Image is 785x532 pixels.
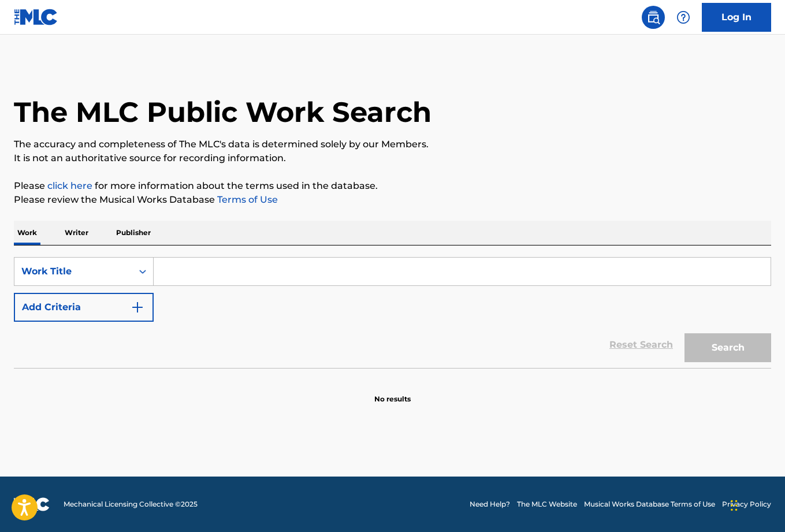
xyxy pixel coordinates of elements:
[61,221,92,245] p: Writer
[14,497,50,511] img: logo
[131,300,144,314] img: 9d2ae6d4665cec9f34b9.svg
[14,9,58,25] img: MLC Logo
[722,499,771,509] a: Privacy Policy
[64,499,198,509] span: Mechanical Licensing Collective © 2025
[14,221,40,245] p: Work
[14,95,431,129] h1: The MLC Public Work Search
[702,3,771,32] a: Log In
[642,6,665,29] a: Public Search
[374,380,411,404] p: No results
[14,193,771,207] p: Please review the Musical Works Database
[14,257,771,368] form: Search Form
[21,265,125,278] div: Work Title
[470,499,510,509] a: Need Help?
[646,10,660,24] img: search
[14,137,771,151] p: The accuracy and completeness of The MLC's data is determined solely by our Members.
[14,179,771,193] p: Please for more information about the terms used in the database.
[14,293,154,322] button: Add Criteria
[14,151,771,165] p: It is not an authoritative source for recording information.
[676,10,690,24] img: help
[517,499,577,509] a: The MLC Website
[113,221,154,245] p: Publisher
[584,499,715,509] a: Musical Works Database Terms of Use
[731,488,738,523] div: Drag
[215,194,278,205] a: Terms of Use
[672,6,695,29] div: Help
[47,180,92,191] a: click here
[727,477,785,532] iframe: Chat Widget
